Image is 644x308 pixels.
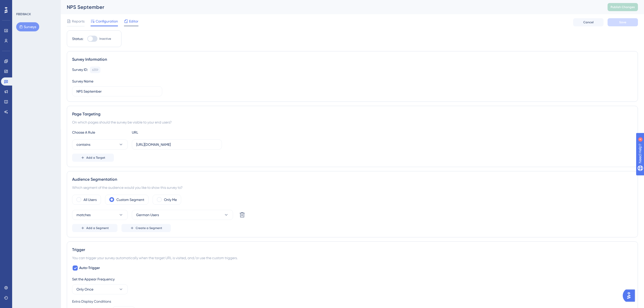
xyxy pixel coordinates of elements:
[96,18,118,24] span: Configuration
[72,255,633,261] div: You can trigger your survey automatically when the target URL is visited, and/or use the custom t...
[16,22,39,31] button: Surveys
[72,247,633,253] div: Trigger
[72,176,633,182] div: Audience Segmentation
[136,142,218,147] input: yourwebsite.com/path
[72,298,633,304] div: Extra Display Conditions
[72,67,88,73] div: Survey ID:
[76,286,93,292] span: Only Once
[623,288,638,303] iframe: UserGuiding AI Assistant Launcher
[72,78,93,84] div: Survey Name
[72,224,117,232] button: Add a Segment
[608,18,638,26] button: Save
[92,68,98,72] div: 6359
[72,129,128,135] div: Choose A Rule
[35,3,37,7] div: 4
[84,197,97,203] label: All Users
[72,56,633,63] div: Survey Information
[72,111,633,117] div: Page Targeting
[16,12,31,16] div: FEEDBACK
[72,36,83,42] div: Status:
[76,89,158,94] input: Type your Survey name
[76,212,91,218] span: matches
[72,154,114,162] button: Add a Target
[164,197,177,203] label: Only Me
[72,18,85,24] span: Reports
[132,129,188,135] div: URL
[608,3,638,11] button: Publish Changes
[67,4,595,11] div: NPS September
[136,226,162,230] span: Create a Segment
[132,210,233,220] button: German Users
[136,212,159,218] span: German Users
[121,224,171,232] button: Create a Segment
[72,210,128,220] button: matches
[79,265,100,271] span: Auto-Trigger
[86,156,105,160] span: Add a Target
[12,1,32,7] span: Need Help?
[76,141,90,148] span: contains
[583,20,594,24] span: Cancel
[573,18,604,26] button: Cancel
[116,197,144,203] label: Custom Segment
[611,5,635,9] span: Publish Changes
[86,226,109,230] span: Add a Segment
[72,184,633,191] div: Which segment of the audience would you like to show this survey to?
[129,18,138,24] span: Editor
[72,276,633,282] div: Set the Appear Frequency
[72,284,128,294] button: Only Once
[619,20,626,24] span: Save
[72,139,128,150] button: contains
[99,37,111,41] span: Inactive
[72,119,633,125] div: On which pages should the survey be visible to your end users?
